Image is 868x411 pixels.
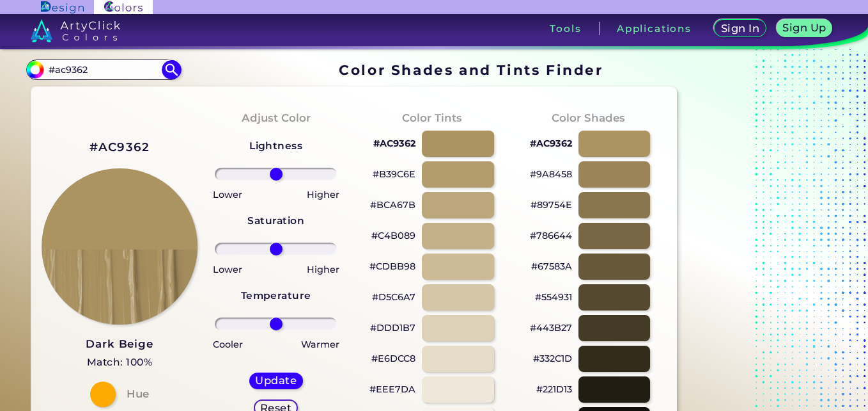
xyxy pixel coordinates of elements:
p: #CDBB98 [369,259,415,274]
h3: Dark Beige [86,337,153,352]
h3: Applications [617,24,692,33]
p: #443B27 [530,320,572,335]
input: type color.. [44,61,163,78]
a: Dark Beige Match: 100% [86,335,153,371]
h5: Update [257,376,295,385]
a: Sign In [717,20,764,37]
strong: Saturation [247,214,304,227]
p: #554931 [535,289,572,305]
p: #89754E [531,197,572,213]
p: #C4B089 [371,228,415,243]
h4: Adjust Color [242,109,311,127]
p: #9A8458 [530,166,572,182]
p: Lower [213,262,242,277]
img: paint_stamp_2_half.png [42,168,198,325]
h4: Color Shades [552,109,625,127]
h5: Sign In [722,24,757,33]
p: Higher [307,187,339,202]
p: #221D13 [536,382,572,397]
p: #332C1D [533,351,572,366]
p: #B39C6E [373,166,415,182]
h5: Match: 100% [86,354,153,371]
p: #BCA67B [370,197,415,213]
p: #EEE7DA [369,382,415,397]
p: #AC9362 [530,136,572,151]
img: ArtyClick Design logo [41,1,84,13]
p: Cooler [213,337,243,352]
p: Warmer [301,337,339,352]
strong: Lightness [249,140,302,152]
h4: Color Tints [402,109,462,127]
p: #67583A [531,259,572,274]
p: Lower [213,187,242,202]
h5: Sign Up [784,23,824,33]
h4: Hue [127,385,149,403]
p: #DDD1B7 [370,320,415,335]
h3: Tools [550,24,581,33]
strong: Temperature [241,289,311,302]
img: icon search [162,60,181,79]
p: #786644 [530,228,572,243]
p: #E6DCC8 [371,351,415,366]
h1: Color Shades and Tints Finder [339,60,603,79]
p: #AC9362 [373,136,415,151]
p: #D5C6A7 [372,289,415,305]
h2: #AC9362 [89,139,150,156]
a: Sign Up [779,20,830,37]
p: Higher [307,262,339,277]
img: logo_artyclick_colors_white.svg [31,19,121,42]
